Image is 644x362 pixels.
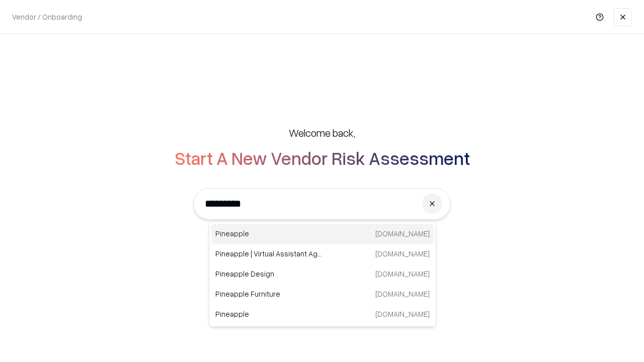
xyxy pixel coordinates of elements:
p: [DOMAIN_NAME] [375,309,430,319]
h2: Start A New Vendor Risk Assessment [175,148,470,168]
p: Pineapple | Virtual Assistant Agency [215,248,323,259]
p: Pineapple Furniture [215,289,323,299]
p: [DOMAIN_NAME] [375,268,430,279]
p: Pineapple [215,228,323,239]
p: Pineapple Design [215,268,323,279]
p: Vendor / Onboarding [12,12,82,22]
p: [DOMAIN_NAME] [375,248,430,259]
p: [DOMAIN_NAME] [375,289,430,299]
h5: Welcome back, [289,126,355,140]
p: Pineapple [215,309,323,319]
p: [DOMAIN_NAME] [375,228,430,239]
div: Suggestions [209,221,436,327]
